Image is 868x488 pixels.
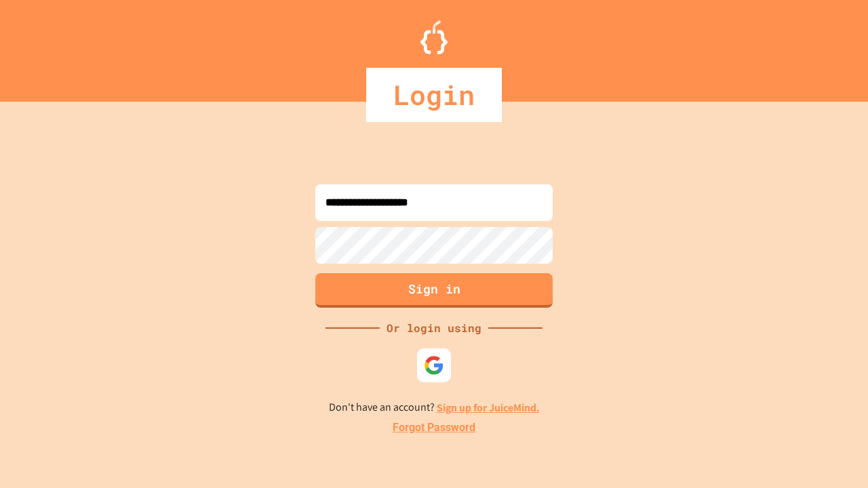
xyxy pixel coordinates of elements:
div: Or login using [380,320,488,336]
a: Sign up for JuiceMind. [437,401,540,415]
img: Logo.svg [420,20,448,54]
button: Sign in [315,273,553,308]
img: google-icon.svg [424,355,444,375]
div: Login [366,68,502,122]
p: Don't have an account? [329,399,540,416]
a: Forgot Password [393,420,475,436]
